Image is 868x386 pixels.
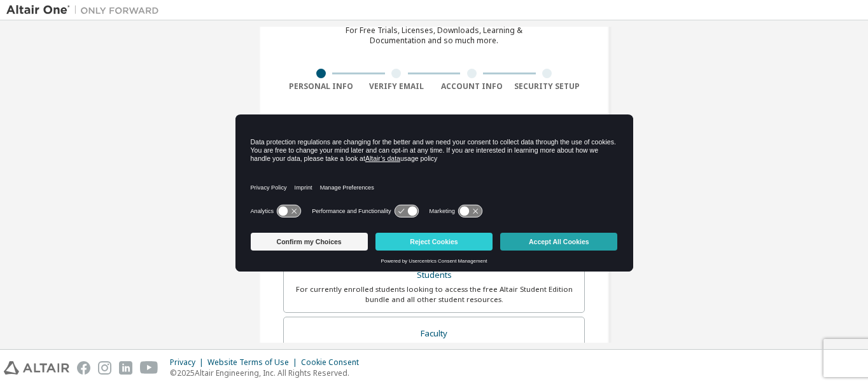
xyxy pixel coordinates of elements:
img: Altair One [6,4,165,17]
div: For currently enrolled students looking to access the free Altair Student Edition bundle and all ... [291,284,577,305]
p: © 2025 Altair Engineering, Inc. All Rights Reserved. [170,368,367,378]
div: For faculty & administrators of academic institutions administering students and accessing softwa... [291,342,577,362]
div: Security Setup [510,81,585,92]
img: youtube.svg [140,361,158,375]
img: facebook.svg [77,361,90,375]
div: Website Terms of Use [207,357,301,368]
div: Account Info [434,81,510,92]
div: For Free Trials, Licenses, Downloads, Learning & Documentation and so much more. [346,25,522,46]
div: Students [291,266,577,284]
div: Personal Info [283,81,359,92]
div: Privacy [170,357,207,368]
img: instagram.svg [98,361,111,375]
img: linkedin.svg [119,361,132,375]
div: Verify Email [359,81,435,92]
div: Faculty [291,325,577,343]
div: Cookie Consent [301,357,367,368]
img: altair_logo.svg [4,361,69,375]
